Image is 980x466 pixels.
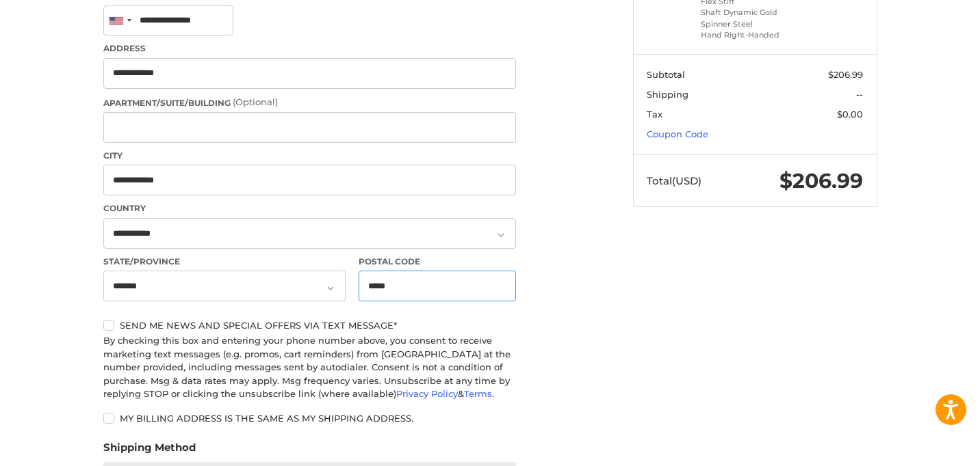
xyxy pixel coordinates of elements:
[103,202,516,215] label: Country
[779,168,863,193] span: $206.99
[856,89,863,100] span: --
[103,334,516,401] div: By checking this box and entering your phone number above, you consent to receive marketing text ...
[103,440,196,462] legend: Shipping Method
[233,96,278,107] small: (Optional)
[103,256,346,268] label: State/Province
[647,174,701,187] span: Total (USD)
[701,7,805,29] li: Shaft Dynamic Gold Spinner Steel
[103,96,516,109] label: Apartment/Suite/Building
[837,109,863,120] span: $0.00
[103,42,516,55] label: Address
[647,109,662,120] span: Tax
[647,69,685,80] span: Subtotal
[103,320,516,331] label: Send me news and special offers via text message*
[103,413,516,424] label: My billing address is the same as my shipping address.
[103,150,516,162] label: City
[359,256,516,268] label: Postal Code
[647,128,708,139] a: Coupon Code
[828,69,863,80] span: $206.99
[867,429,980,466] iframe: Google Customer Reviews
[104,6,136,36] div: United States: +1
[396,388,458,399] a: Privacy Policy
[647,89,688,100] span: Shipping
[464,388,492,399] a: Terms
[701,29,805,41] li: Hand Right-Handed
